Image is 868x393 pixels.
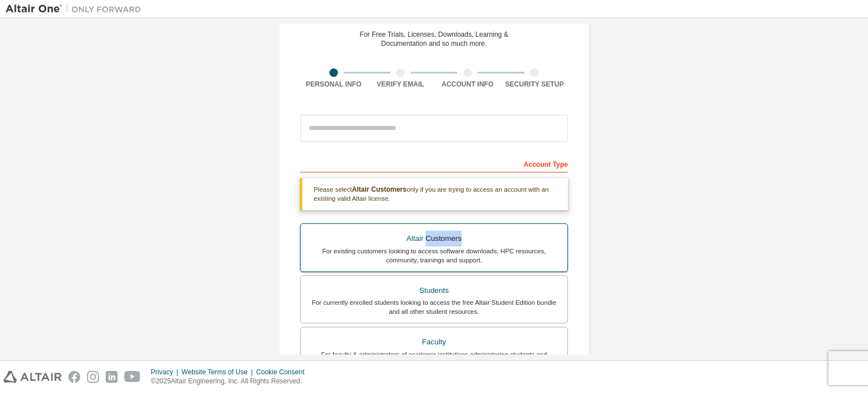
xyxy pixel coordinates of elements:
[256,368,311,377] div: Cookie Consent
[307,231,561,247] div: Altair Customers
[124,371,141,383] img: youtube.svg
[307,247,561,265] div: For existing customers looking to access software downloads, HPC resources, community, trainings ...
[307,334,561,350] div: Faculty
[68,371,80,383] img: facebook.svg
[352,185,407,193] b: Altair Customers
[300,178,568,210] div: Please select only if you are trying to access an account with an existing valid Altair license.
[151,368,181,377] div: Privacy
[87,371,99,383] img: instagram.svg
[3,371,62,383] img: altair_logo.svg
[6,3,147,15] img: Altair One
[434,80,501,89] div: Account Info
[300,154,568,172] div: Account Type
[300,80,367,89] div: Personal Info
[106,371,118,383] img: linkedin.svg
[307,283,561,299] div: Students
[181,368,256,377] div: Website Terms of Use
[501,80,568,89] div: Security Setup
[151,377,311,386] p: © 2025 Altair Engineering, Inc. All Rights Reserved.
[367,80,435,89] div: Verify Email
[307,298,561,316] div: For currently enrolled students looking to access the free Altair Student Edition bundle and all ...
[307,350,561,368] div: For faculty & administrators of academic institutions administering students and accessing softwa...
[360,30,509,48] div: For Free Trials, Licenses, Downloads, Learning & Documentation and so much more.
